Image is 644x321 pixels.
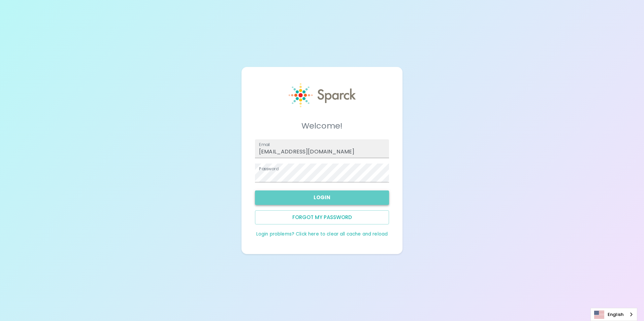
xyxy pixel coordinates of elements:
[289,83,356,107] img: Sparck logo
[590,308,637,321] aside: Language selected: English
[259,166,279,172] label: Password
[259,142,270,147] label: Email
[590,308,637,321] div: Language
[255,190,389,205] button: Login
[255,210,389,224] button: Forgot my password
[255,120,389,131] h5: Welcome!
[256,231,388,237] a: Login problems? Click here to clear all cache and reload
[591,308,637,321] a: English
